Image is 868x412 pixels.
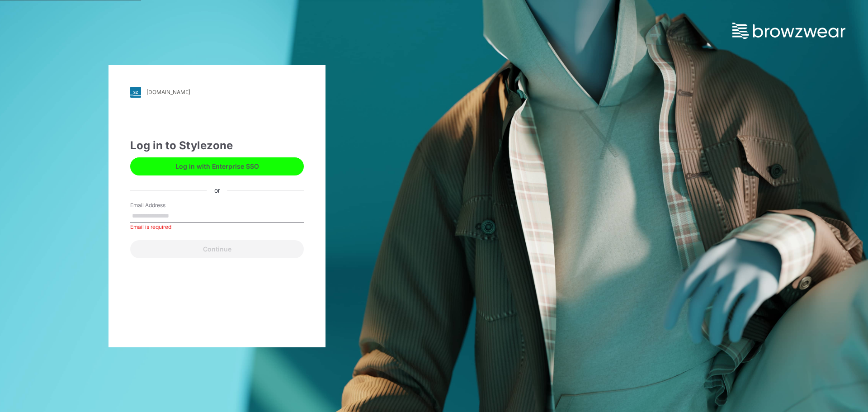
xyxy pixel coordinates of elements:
[146,89,190,95] div: [DOMAIN_NAME]
[130,87,141,98] img: stylezone-logo.562084cfcfab977791bfbf7441f1a819.svg
[130,137,304,154] div: Log in to Stylezone
[732,23,845,39] img: browzwear-logo.e42bd6dac1945053ebaf764b6aa21510.svg
[207,185,227,195] div: or
[130,157,304,175] button: Log in with Enterprise SSO
[130,223,304,231] div: Email is required
[130,201,193,209] label: Email Address
[130,87,304,98] a: [DOMAIN_NAME]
